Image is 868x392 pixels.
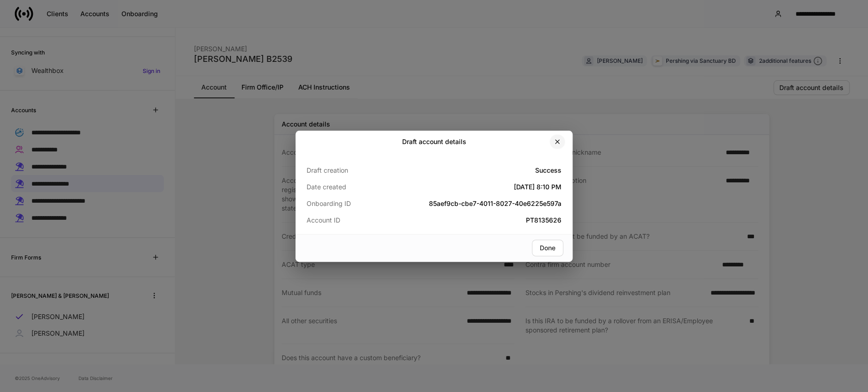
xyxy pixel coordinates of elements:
h5: Success [392,166,561,175]
p: Account ID [307,216,392,225]
h5: PT8135626 [392,216,561,225]
h5: [DATE] 8:10 PM [392,182,561,192]
button: Done [532,240,563,256]
p: Onboarding ID [307,199,392,208]
p: Date created [307,182,392,192]
h5: 85aef9cb-cbe7-4011-8027-40e6225e597a [392,199,561,208]
h2: Draft account details [402,137,466,146]
p: Draft creation [307,166,392,175]
div: Done [540,245,555,251]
